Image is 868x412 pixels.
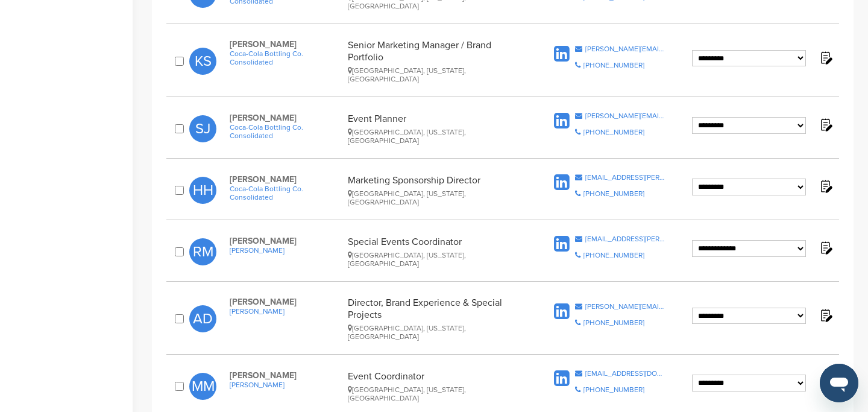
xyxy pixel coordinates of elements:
span: [PERSON_NAME] [230,297,342,307]
span: [PERSON_NAME] [230,236,342,246]
div: [PERSON_NAME][EMAIL_ADDRESS][PERSON_NAME][DOMAIN_NAME] [585,112,665,119]
span: [PERSON_NAME] [230,113,342,123]
div: [GEOGRAPHIC_DATA], [US_STATE], [GEOGRAPHIC_DATA] [348,324,525,341]
div: [PHONE_NUMBER] [583,386,644,393]
div: [GEOGRAPHIC_DATA], [US_STATE], [GEOGRAPHIC_DATA] [348,66,525,83]
span: SJ [189,115,216,142]
span: MM [189,373,216,400]
img: Notes [818,308,833,323]
span: KS [189,48,216,75]
img: Notes [818,240,833,255]
a: Coca-Cola Bottling Co. Consolidated [230,49,342,66]
iframe: Button to launch messaging window [820,364,858,402]
div: [PHONE_NUMBER] [583,190,644,197]
div: [GEOGRAPHIC_DATA], [US_STATE], [GEOGRAPHIC_DATA] [348,251,525,268]
a: [PERSON_NAME] [230,307,342,315]
span: AD [189,305,216,332]
img: Notes [818,117,833,132]
a: Coca-Cola Bottling Co. Consolidated [230,123,342,140]
div: [GEOGRAPHIC_DATA], [US_STATE], [GEOGRAPHIC_DATA] [348,385,525,402]
div: [PERSON_NAME][EMAIL_ADDRESS][PERSON_NAME][DOMAIN_NAME] [585,303,665,310]
div: Senior Marketing Manager / Brand Portfolio [348,39,525,83]
div: [PHONE_NUMBER] [583,252,644,259]
div: [PHONE_NUMBER] [583,319,644,326]
div: [EMAIL_ADDRESS][PERSON_NAME][DOMAIN_NAME] [585,174,665,181]
div: [PHONE_NUMBER] [583,62,644,69]
a: [PERSON_NAME] [230,381,342,389]
div: Event Planner [348,113,525,145]
img: Notes [818,179,833,194]
img: Notes [818,50,833,65]
span: RM [189,238,216,265]
a: [PERSON_NAME] [230,246,342,255]
span: [PERSON_NAME] [230,370,342,381]
span: [PERSON_NAME] [230,39,342,49]
div: [GEOGRAPHIC_DATA], [US_STATE], [GEOGRAPHIC_DATA] [348,128,525,145]
div: [PHONE_NUMBER] [583,128,644,136]
div: [EMAIL_ADDRESS][DOMAIN_NAME] [585,370,665,377]
div: Event Coordinator [348,370,525,402]
img: Notes [818,375,833,390]
a: Coca-Cola Bottling Co. Consolidated [230,185,342,201]
div: Marketing Sponsorship Director [348,174,525,206]
div: Special Events Coordinator [348,236,525,268]
div: [GEOGRAPHIC_DATA], [US_STATE], [GEOGRAPHIC_DATA] [348,189,525,206]
span: HH [189,177,216,204]
div: [PERSON_NAME][EMAIL_ADDRESS][PERSON_NAME][DOMAIN_NAME] [585,45,665,52]
span: [PERSON_NAME] [230,174,342,185]
div: [EMAIL_ADDRESS][PERSON_NAME][DOMAIN_NAME] [585,235,665,242]
div: Director, Brand Experience & Special Projects [348,297,525,341]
